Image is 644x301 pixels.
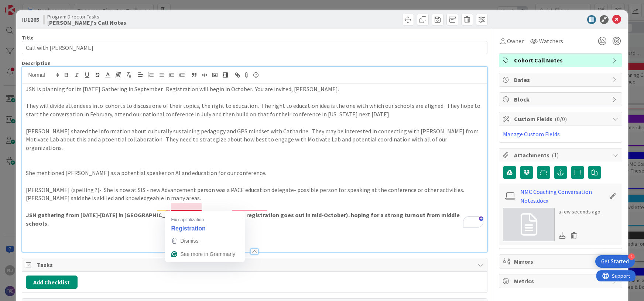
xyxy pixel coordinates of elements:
[503,130,560,138] a: Manage Custom Fields
[26,85,484,93] p: JSN is planning for its [DATE] Gathering in September. Registration will begin in October. You ar...
[507,37,524,45] span: Owner
[22,83,487,252] div: To enrich screen reader interactions, please activate Accessibility in Grammarly extension settings
[22,34,34,41] label: Title
[520,187,606,205] a: NMC Coaching Conversation Notes.docx
[37,260,474,269] span: Tasks
[47,20,126,25] b: [PERSON_NAME]'s Call Notes
[601,258,629,265] div: Get Started
[26,211,461,227] strong: JSN gathering from [DATE]-[DATE] in [GEOGRAPHIC_DATA], [GEOGRAPHIC_DATA] (. registration goes out...
[22,15,39,24] span: ID
[27,16,39,23] b: 1265
[514,277,609,285] span: Metrics
[558,208,600,216] div: a few seconds ago
[514,75,609,84] span: Dates
[514,257,609,266] span: Mirrors
[16,1,34,10] span: Support
[552,151,559,159] span: ( 1 )
[514,151,609,160] span: Attachments
[26,127,484,152] p: [PERSON_NAME] shared the information about culturally sustaining pedagogy and GPS mindset with Ca...
[26,186,484,202] p: [PERSON_NAME] (spelling ?)- She is now at SIS - new Advancement person was a PACE education deleg...
[26,276,78,289] button: Add Checklist
[22,41,488,54] input: type card name here...
[558,231,566,240] div: Download
[26,169,484,177] p: She mentioned [PERSON_NAME] as a potential speaker on AI and education for our conference.
[628,253,635,260] div: 4
[514,95,609,104] span: Block
[514,56,609,65] span: Cohort Call Notes
[26,102,484,118] p: They will divide attendees into cohorts to discuss one of their topics, the right to education. T...
[22,60,51,66] span: Description
[514,114,609,123] span: Custom Fields
[555,115,567,123] span: ( 0/0 )
[539,37,563,45] span: Watchers
[47,14,126,20] span: Program Director Tasks
[595,255,635,268] div: Open Get Started checklist, remaining modules: 4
